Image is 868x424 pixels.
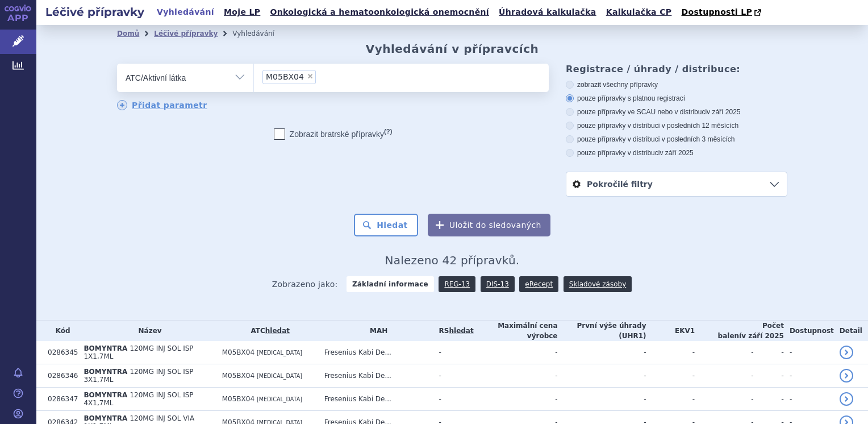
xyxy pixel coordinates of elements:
td: Fresenius Kabi De... [319,388,433,411]
th: ATC [216,321,319,341]
a: Pokročilé filtry [566,172,787,196]
li: Vyhledávání [232,25,289,42]
strong: Základní informace [347,276,434,292]
a: Domů [117,30,139,38]
td: - [784,364,834,388]
td: 0286345 [42,341,78,364]
button: Uložit do sledovaných [428,214,550,236]
td: - [646,341,695,364]
a: detail [840,369,853,383]
label: pouze přípravky v distribuci v posledních 12 měsících [566,121,787,130]
th: EKV1 [646,321,695,341]
label: Zobrazit bratrské přípravky [274,128,393,140]
span: 120MG INJ SOL ISP 1X1,7ML [84,344,193,360]
a: Léčivé přípravky [154,30,218,38]
span: [MEDICAL_DATA] [257,373,302,379]
th: Dostupnost [784,321,834,341]
span: BOMYNTRA [84,414,127,422]
span: v září 2025 [660,149,693,157]
a: vyhledávání neobsahuje žádnou platnou referenční skupinu [449,327,473,335]
th: Detail [834,321,868,341]
a: detail [840,346,853,359]
span: BOMYNTRA [84,344,127,352]
td: - [474,341,558,364]
span: M05BX04 [222,348,254,356]
abbr: (?) [384,128,392,135]
th: Kód [42,321,78,341]
span: Zobrazeno jako: [272,276,338,292]
td: - [695,364,754,388]
td: - [754,364,784,388]
td: Fresenius Kabi De... [319,364,433,388]
h2: Vyhledávání v přípravcích [366,42,539,56]
span: BOMYNTRA [84,391,127,399]
span: Nalezeno 42 přípravků. [385,253,520,267]
span: 120MG INJ SOL ISP 3X1,7ML [84,368,193,384]
label: pouze přípravky ve SCAU nebo v distribuci [566,107,787,117]
td: - [558,364,646,388]
a: eRecept [519,276,558,292]
a: Přidat parametr [117,100,207,110]
td: - [754,388,784,411]
label: pouze přípravky v distribuci [566,148,787,157]
label: pouze přípravky v distribuci v posledních 3 měsících [566,135,787,144]
span: × [307,73,314,80]
h2: Léčivé přípravky [36,4,153,20]
span: M05BX04 [222,395,254,403]
span: M05BX04 [222,372,254,380]
td: - [646,364,695,388]
a: detail [840,392,853,406]
a: REG-13 [439,276,475,292]
span: v září 2025 [707,108,740,116]
span: M05BX04 [266,73,304,81]
label: pouze přípravky s platnou registrací [566,94,787,103]
td: 0286346 [42,364,78,388]
a: Vyhledávání [153,5,218,20]
td: - [558,388,646,411]
span: Dostupnosti LP [681,7,752,16]
button: Hledat [354,214,418,236]
a: hledat [265,327,290,335]
td: Fresenius Kabi De... [319,341,433,364]
a: Moje LP [220,5,264,20]
th: Počet balení [695,321,784,341]
span: [MEDICAL_DATA] [257,350,302,356]
span: v září 2025 [741,332,784,340]
del: hledat [449,327,473,335]
th: RS [433,321,474,341]
td: - [433,388,474,411]
td: - [558,341,646,364]
a: DIS-13 [481,276,515,292]
td: - [695,388,754,411]
td: - [474,388,558,411]
label: zobrazit všechny přípravky [566,80,787,89]
td: - [695,341,754,364]
a: Onkologická a hematoonkologická onemocnění [266,5,493,20]
td: - [754,341,784,364]
td: - [784,388,834,411]
td: - [433,341,474,364]
h3: Registrace / úhrady / distribuce: [566,64,787,74]
th: Maximální cena výrobce [474,321,558,341]
th: MAH [319,321,433,341]
span: BOMYNTRA [84,368,127,376]
input: M05BX04 [319,69,325,84]
td: - [474,364,558,388]
th: Název [78,321,216,341]
span: 120MG INJ SOL ISP 4X1,7ML [84,391,193,407]
td: - [646,388,695,411]
a: Dostupnosti LP [678,5,767,20]
a: Úhradová kalkulačka [495,5,600,20]
th: První výše úhrady (UHR1) [558,321,646,341]
td: - [784,341,834,364]
span: [MEDICAL_DATA] [257,396,302,402]
a: Skladové zásoby [564,276,632,292]
a: Kalkulačka CP [603,5,675,20]
td: - [433,364,474,388]
td: 0286347 [42,388,78,411]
